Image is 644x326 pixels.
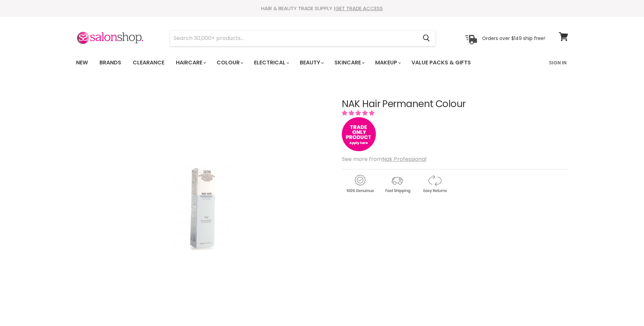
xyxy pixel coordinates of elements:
form: Product [170,30,436,46]
a: Nak Professional [382,155,426,163]
a: Haircare [171,56,210,70]
h1: NAK Hair Permanent Colour [342,99,568,109]
a: Colour [211,56,247,70]
img: NAK Hair Permanent Colour [143,119,262,298]
a: Sign In [545,56,571,70]
ul: Main menu [71,53,511,73]
a: GET TRADE ACCESS [335,5,383,12]
button: Search [418,30,436,46]
p: Orders over $149 ship free! [482,35,545,41]
a: Clearance [128,56,169,70]
div: HAIR & BEAUTY TRADE SUPPLY | [68,5,577,12]
a: Electrical [249,56,293,70]
img: returns.gif [417,174,453,194]
input: Search [170,30,418,46]
img: shipping.gif [379,174,415,194]
a: Value Packs & Gifts [406,56,476,70]
span: 5.00 stars [342,109,376,117]
nav: Main [68,53,577,73]
a: Beauty [295,56,328,70]
img: genuine.gif [342,174,378,194]
a: Makeup [370,56,405,70]
a: Skincare [329,56,369,70]
span: See more from [342,155,426,163]
img: tradeonly_small.jpg [342,117,376,151]
a: Brands [94,56,126,70]
a: New [71,56,93,70]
